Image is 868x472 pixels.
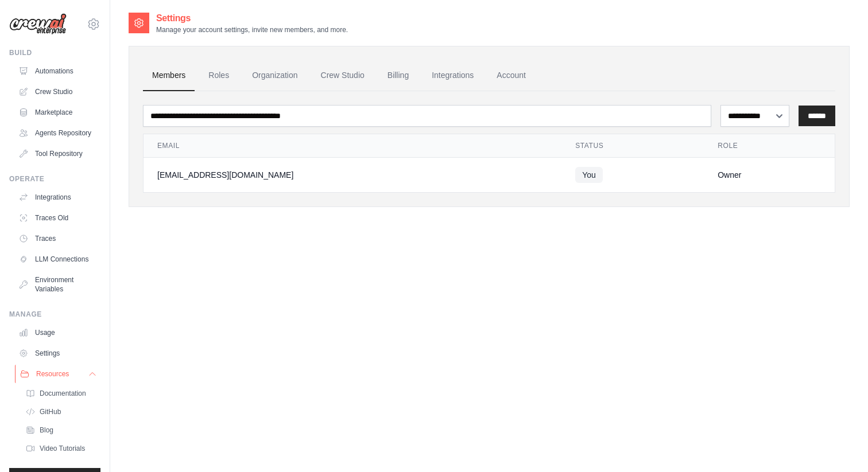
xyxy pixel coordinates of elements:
[243,60,307,91] a: Organization
[40,389,86,398] span: Documentation
[14,124,100,142] a: Agents Repository
[487,60,535,91] a: Account
[144,134,561,158] th: Email
[14,229,100,248] a: Traces
[156,11,348,25] h2: Settings
[14,62,100,80] a: Automations
[40,407,61,416] span: GitHub
[423,60,483,91] a: Integrations
[21,422,100,438] a: Blog
[14,344,100,362] a: Settings
[156,25,348,34] p: Manage your account settings, invite new members, and more.
[157,169,548,181] div: [EMAIL_ADDRESS][DOMAIN_NAME]
[561,134,704,158] th: Status
[9,48,100,57] div: Build
[21,404,100,420] a: GitHub
[9,13,67,35] img: Logo
[14,323,100,342] a: Usage
[40,444,85,453] span: Video Tutorials
[14,271,100,298] a: Environment Variables
[14,145,100,163] a: Tool Repository
[36,369,69,379] span: Resources
[704,134,835,158] th: Role
[718,169,821,181] div: Owner
[312,60,374,91] a: Crew Studio
[143,60,195,91] a: Members
[14,209,100,227] a: Traces Old
[575,167,603,183] span: You
[14,250,100,268] a: LLM Connections
[9,310,100,319] div: Manage
[14,83,100,101] a: Crew Studio
[21,440,100,457] a: Video Tutorials
[21,385,100,401] a: Documentation
[40,426,53,435] span: Blog
[9,174,100,184] div: Operate
[14,103,100,122] a: Marketplace
[199,60,238,91] a: Roles
[15,365,102,383] button: Resources
[378,60,418,91] a: Billing
[14,188,100,206] a: Integrations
